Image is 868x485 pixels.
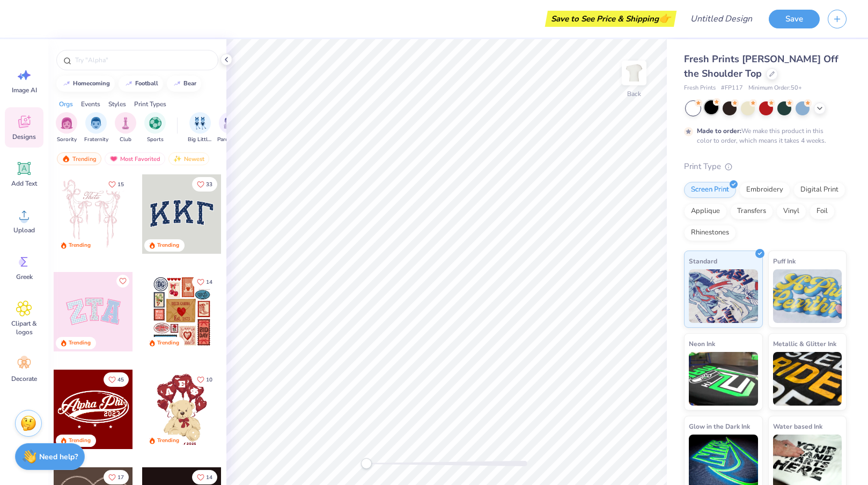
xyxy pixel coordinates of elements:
[116,275,129,288] button: Like
[173,155,182,163] img: newest.gif
[69,241,91,249] div: Trending
[11,374,37,383] span: Decorate
[74,55,211,65] input: Try "Alpha"
[689,255,717,267] span: Standard
[773,352,842,406] img: Metallic & Glitter Ink
[117,182,124,187] span: 15
[104,372,129,387] button: Like
[104,177,129,192] button: Like
[57,136,77,144] span: Sorority
[361,458,372,469] div: Accessibility label
[769,10,820,28] button: Save
[56,112,77,144] button: filter button
[623,62,645,84] img: Back
[697,127,741,135] strong: Made to order:
[167,76,201,92] button: bear
[206,475,212,480] span: 14
[12,133,36,141] span: Designs
[748,84,802,93] span: Minimum Order: 50 +
[192,177,217,192] button: Like
[147,136,164,144] span: Sports
[13,226,35,234] span: Upload
[659,12,671,25] span: 👉
[206,182,212,187] span: 33
[684,160,847,173] div: Print Type
[773,255,796,267] span: Puff Ink
[120,117,131,129] img: Club Image
[217,136,242,144] span: Parent's Weekend
[168,152,209,165] div: Newest
[119,76,163,92] button: football
[84,136,108,144] span: Fraternity
[684,53,838,80] span: Fresh Prints [PERSON_NAME] Off the Shoulder Top
[56,76,115,92] button: homecoming
[192,470,217,484] button: Like
[57,152,101,165] div: Trending
[206,280,212,285] span: 14
[149,117,161,129] img: Sports Image
[684,225,736,241] div: Rhinestones
[73,80,110,86] div: homecoming
[173,80,181,87] img: trend_line.gif
[188,112,212,144] div: filter for Big Little Reveal
[206,377,212,383] span: 10
[684,203,727,219] div: Applique
[61,117,73,129] img: Sorority Image
[188,136,212,144] span: Big Little Reveal
[39,452,78,462] strong: Need help?
[144,112,166,144] button: filter button
[773,421,822,432] span: Water based Ink
[697,126,829,145] div: We make this product in this color to order, which means it takes 4 weeks.
[730,203,773,219] div: Transfers
[773,269,842,323] img: Puff Ink
[69,437,91,445] div: Trending
[108,99,126,109] div: Styles
[90,117,102,129] img: Fraternity Image
[739,182,790,198] div: Embroidery
[689,352,758,406] img: Neon Ink
[115,112,136,144] button: filter button
[11,179,37,188] span: Add Text
[144,112,166,144] div: filter for Sports
[689,421,750,432] span: Glow in the Dark Ink
[810,203,835,219] div: Foil
[793,182,845,198] div: Digital Print
[115,112,136,144] div: filter for Club
[84,112,108,144] div: filter for Fraternity
[689,269,758,323] img: Standard
[109,155,118,163] img: most_fav.gif
[721,84,743,93] span: # FP117
[548,11,674,27] div: Save to See Price & Shipping
[62,155,70,163] img: trending.gif
[12,86,37,94] span: Image AI
[117,377,124,383] span: 45
[135,80,158,86] div: football
[157,437,179,445] div: Trending
[194,117,206,129] img: Big Little Reveal Image
[627,89,641,99] div: Back
[684,182,736,198] div: Screen Print
[776,203,806,219] div: Vinyl
[81,99,100,109] div: Events
[217,112,242,144] div: filter for Parent's Weekend
[157,339,179,347] div: Trending
[192,275,217,289] button: Like
[188,112,212,144] button: filter button
[192,372,217,387] button: Like
[105,152,165,165] div: Most Favorited
[6,319,42,336] span: Clipart & logos
[117,475,124,480] span: 17
[120,136,131,144] span: Club
[183,80,196,86] div: bear
[104,470,129,484] button: Like
[84,112,108,144] button: filter button
[134,99,166,109] div: Print Types
[217,112,242,144] button: filter button
[62,80,71,87] img: trend_line.gif
[689,338,715,349] span: Neon Ink
[224,117,236,129] img: Parent's Weekend Image
[157,241,179,249] div: Trending
[56,112,77,144] div: filter for Sorority
[16,273,33,281] span: Greek
[773,338,836,349] span: Metallic & Glitter Ink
